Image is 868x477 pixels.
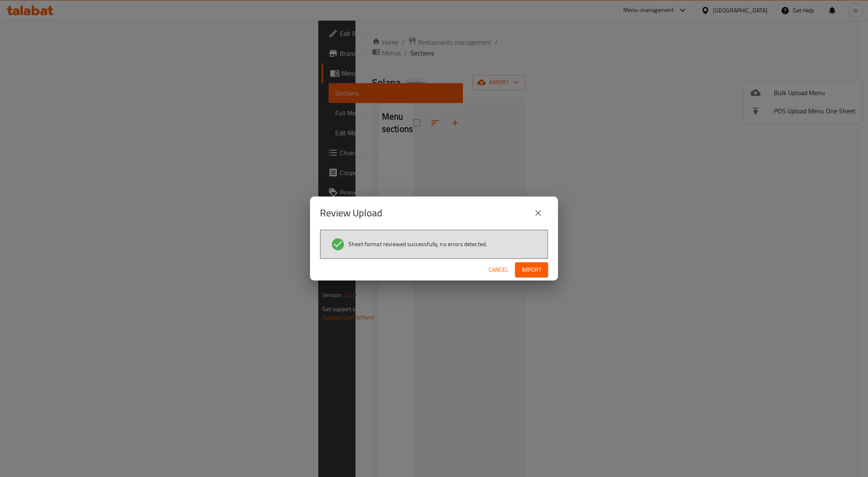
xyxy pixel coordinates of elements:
[489,265,508,275] span: Cancel
[528,203,548,223] button: close
[522,265,541,275] span: Import
[348,240,487,248] span: Sheet format reviewed successfully, no errors detected.
[515,262,548,278] button: Import
[485,262,512,278] button: Cancel
[320,206,382,220] h2: Review Upload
